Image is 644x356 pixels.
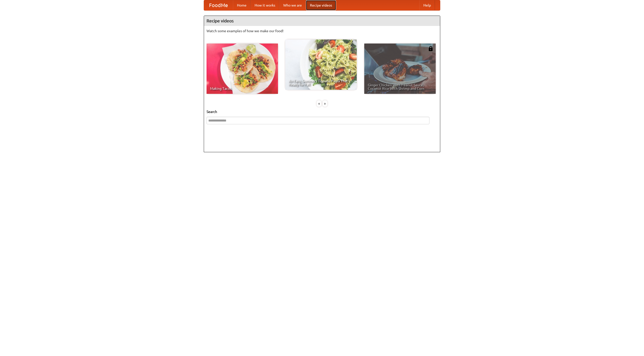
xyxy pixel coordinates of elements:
a: Making Tacos [207,44,278,94]
div: « [317,100,321,107]
div: » [323,100,327,107]
span: An Easy, Summery Tomato Pasta That's Ready for Fall [289,79,353,86]
span: Making Tacos [210,87,274,90]
a: Recipe videos [306,0,336,10]
a: An Easy, Summery Tomato Pasta That's Ready for Fall [285,39,357,90]
h4: Recipe videos [204,16,440,26]
img: 483408.png [428,46,433,51]
h5: Search [207,109,437,114]
p: Watch some examples of how we make our food! [207,28,437,33]
a: Home [233,0,251,10]
a: FoodMe [204,0,233,10]
a: Help [419,0,435,10]
a: How it works [251,0,279,10]
a: Who we are [279,0,306,10]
